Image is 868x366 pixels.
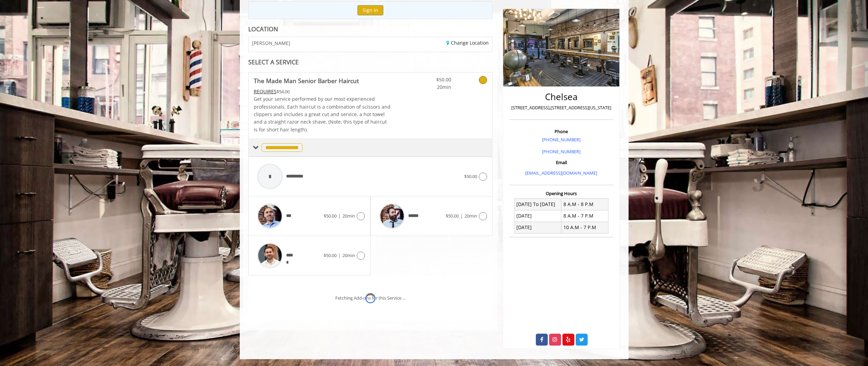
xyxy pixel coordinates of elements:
span: | [338,213,341,219]
td: [DATE] To [DATE] [514,198,561,210]
td: 8 A.M - 7 P.M [561,210,608,222]
a: [PHONE_NUMBER] [542,148,580,155]
a: Change Location [446,39,489,46]
span: | [338,252,341,258]
span: $50.00 [446,213,459,219]
td: 8 A.M - 8 P.M [561,198,608,210]
span: $50.00 [324,252,337,258]
span: [PERSON_NAME] [252,41,290,46]
td: 10 A.M - 7 P.M [561,222,608,233]
span: 20min [342,213,355,219]
div: $54.00 [254,88,391,95]
td: [DATE] [514,222,561,233]
h3: Email [511,160,612,165]
span: $50.00 [411,76,451,83]
h3: Opening Hours [509,191,614,196]
span: 20min [411,83,451,91]
h2: Chelsea [511,92,612,102]
p: Get your service performed by our most experienced professionals. Each haircut is a combination o... [254,95,391,133]
span: $50.00 [324,213,337,219]
span: This service needs some Advance to be paid before we block your appointment [254,88,277,95]
span: 20min [465,213,477,219]
a: [PHONE_NUMBER] [542,137,580,143]
span: | [460,213,463,219]
b: The Made Man Senior Barber Haircut [254,76,359,85]
b: LOCATION [248,25,278,33]
div: Fetching Add-ons for this Service ... [335,295,406,302]
span: 20min [342,252,355,258]
h3: Phone [511,129,612,134]
span: $50.00 [464,173,477,179]
a: [EMAIL_ADDRESS][DOMAIN_NAME] [525,170,597,176]
button: Sign In [357,5,383,15]
td: [DATE] [514,210,561,222]
div: SELECT A SERVICE [248,59,493,65]
p: [STREET_ADDRESS],[STREET_ADDRESS][US_STATE] [511,104,612,111]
